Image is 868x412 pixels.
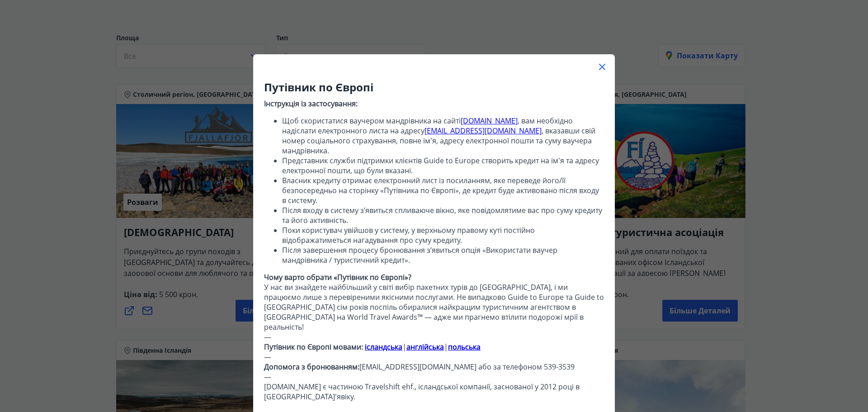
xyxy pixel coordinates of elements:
[444,342,448,352] font: |
[282,126,595,156] font: , вказавши свій номер соціального страхування, повне ім'я, адресу електронної пошти та суму вауче...
[264,282,604,332] font: У нас ви знайдете найбільший у світі вибір пакетних турів до [GEOGRAPHIC_DATA], і ми працюємо лиш...
[264,272,411,282] font: Чому варто обрати «Путівник по Європі»?
[282,205,602,225] font: Після входу в систему з’явиться спливаюче вікно, яке повідомлятиме вас про суму кредиту та його а...
[264,382,580,402] font: [DOMAIN_NAME] є частиною Travelshift ehf., ісландської компанії, заснованої у 2012 році в [GEOGRA...
[264,342,363,352] font: Путівник по Європі мовами:
[365,342,402,352] a: ісландська
[359,362,575,372] font: [EMAIL_ADDRESS][DOMAIN_NAME] або за телефоном 539-3539
[264,80,373,95] font: Путівник по Європі
[402,342,406,352] font: |
[461,116,518,126] a: [DOMAIN_NAME]
[282,175,599,205] font: Власник кредиту отримає електронний лист із посиланням, яке переведе його/її безпосередньо на сто...
[282,245,557,265] font: Після завершення процесу бронювання з’явиться опція «Використати ваучер мандрівника / туристичний...
[282,156,599,175] font: Представник служби підтримки клієнтів Guide to Europe створить кредит на ім'я та адресу електронн...
[264,362,359,372] font: Допомога з бронюванням:
[425,126,542,136] a: [EMAIL_ADDRESS][DOMAIN_NAME]
[264,99,358,109] font: Інструкція із застосування:
[264,372,271,382] font: —
[282,116,461,126] font: Щоб скористатися ваучером мандрівника на сайті
[264,352,271,362] font: —
[448,342,481,352] a: польська
[406,342,444,352] a: англійська
[282,225,535,245] font: Поки користувач увійшов у систему, у верхньому правому куті постійно відображатиметься нагадуванн...
[264,332,271,342] font: —
[282,116,573,136] font: , вам необхідно надіслати електронного листа на адресу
